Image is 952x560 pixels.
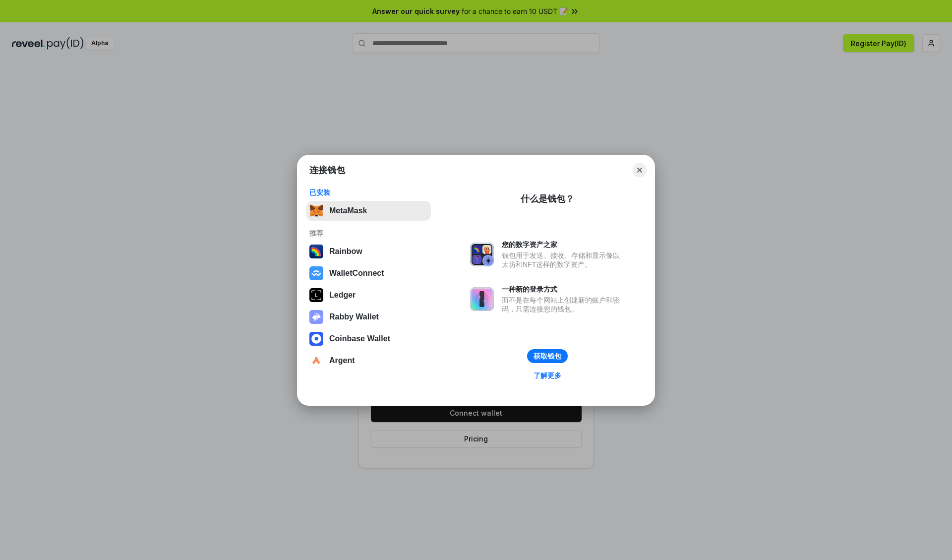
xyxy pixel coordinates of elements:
[329,291,356,300] div: Ledger
[470,287,494,311] img: svg+xml,%3Csvg%20xmlns%3D%22http%3A%2F%2Fwww.w3.org%2F2000%2Fsvg%22%20fill%3D%22none%22%20viewBox...
[502,296,625,313] div: 而不是在每个网站上创建新的账户和密码，只需连接您的钱包。
[309,245,323,258] img: svg+xml,%3Csvg%20width%3D%22120%22%20height%3D%22120%22%20viewBox%3D%220%200%20120%20120%22%20fil...
[306,201,431,221] button: MetaMask
[329,356,355,365] div: Argent
[309,204,323,218] img: svg+xml,%3Csvg%20fill%3D%22none%22%20height%3D%2233%22%20viewBox%3D%220%200%2035%2033%22%20width%...
[502,240,625,249] div: 您的数字资产之家
[329,269,384,278] div: WalletConnect
[329,312,379,321] div: Rabby Wallet
[309,310,323,324] img: svg+xml,%3Csvg%20xmlns%3D%22http%3A%2F%2Fwww.w3.org%2F2000%2Fsvg%22%20fill%3D%22none%22%20viewBox...
[309,188,428,197] div: 已安装
[534,352,561,361] div: 获取钱包
[306,242,431,261] button: Rainbow
[306,351,431,371] button: Argent
[502,251,625,269] div: 钱包用于发送、接收、存储和显示像以太坊和NFT这样的数字资产。
[534,371,561,380] div: 了解更多
[309,164,345,176] h1: 连接钱包
[528,369,567,382] a: 了解更多
[329,206,367,215] div: MetaMask
[521,193,574,205] div: 什么是钱包？
[309,354,323,368] img: svg+xml,%3Csvg%20width%3D%2228%22%20height%3D%2228%22%20viewBox%3D%220%200%2028%2028%22%20fill%3D...
[502,285,625,294] div: 一种新的登录方式
[309,332,323,346] img: svg+xml,%3Csvg%20width%3D%2228%22%20height%3D%2228%22%20viewBox%3D%220%200%2028%2028%22%20fill%3D...
[329,247,362,256] div: Rainbow
[309,229,428,238] div: 推荐
[633,163,647,177] button: Close
[306,263,431,283] button: WalletConnect
[329,334,390,343] div: Coinbase Wallet
[306,285,431,305] button: Ledger
[309,266,323,280] img: svg+xml,%3Csvg%20width%3D%2228%22%20height%3D%2228%22%20viewBox%3D%220%200%2028%2028%22%20fill%3D...
[527,349,568,363] button: 获取钱包
[306,329,431,349] button: Coinbase Wallet
[470,243,494,266] img: svg+xml,%3Csvg%20xmlns%3D%22http%3A%2F%2Fwww.w3.org%2F2000%2Fsvg%22%20fill%3D%22none%22%20viewBox...
[306,307,431,327] button: Rabby Wallet
[309,288,323,302] img: svg+xml,%3Csvg%20xmlns%3D%22http%3A%2F%2Fwww.w3.org%2F2000%2Fsvg%22%20width%3D%2228%22%20height%3...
